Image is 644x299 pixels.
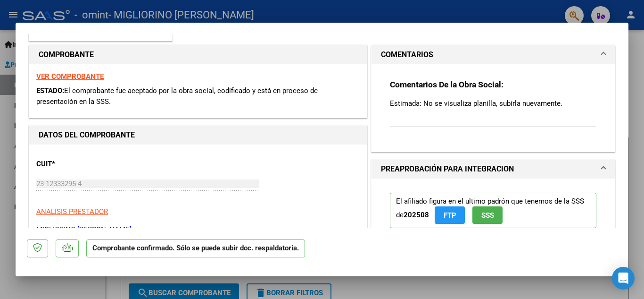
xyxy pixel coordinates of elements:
[381,163,514,175] h1: PREAPROBACIÓN PARA INTEGRACION
[381,49,433,60] h1: COMENTARIOS
[36,72,104,81] a: VER COMPROBANTE
[404,211,429,219] strong: 202508
[36,207,108,216] span: ANALISIS PRESTADOR
[36,159,133,170] p: CUIT
[36,224,360,235] p: MIGLIORINO [PERSON_NAME]
[444,211,456,220] span: FTP
[39,50,94,59] strong: COMPROBANTE
[390,193,596,228] p: El afiliado figura en el ultimo padrón que tenemos de la SSS de
[612,267,635,290] div: Open Intercom Messenger
[86,239,305,258] p: Comprobante confirmado. Sólo se puede subir doc. respaldatoria.
[372,45,615,64] mat-expansion-panel-header: COMENTARIOS
[36,86,64,95] span: ESTADO:
[481,211,494,220] span: SSS
[36,86,318,106] span: El comprobante fue aceptado por la obra social, codificado y está en proceso de presentación en l...
[372,64,615,152] div: COMENTARIOS
[390,98,596,109] p: Estimada: No se visualiza planilla, subirla nuevamente.
[39,130,135,139] strong: DATOS DEL COMPROBANTE
[390,80,504,89] strong: Comentarios De la Obra Social:
[435,206,465,224] button: FTP
[372,160,615,179] mat-expansion-panel-header: PREAPROBACIÓN PARA INTEGRACION
[472,206,503,224] button: SSS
